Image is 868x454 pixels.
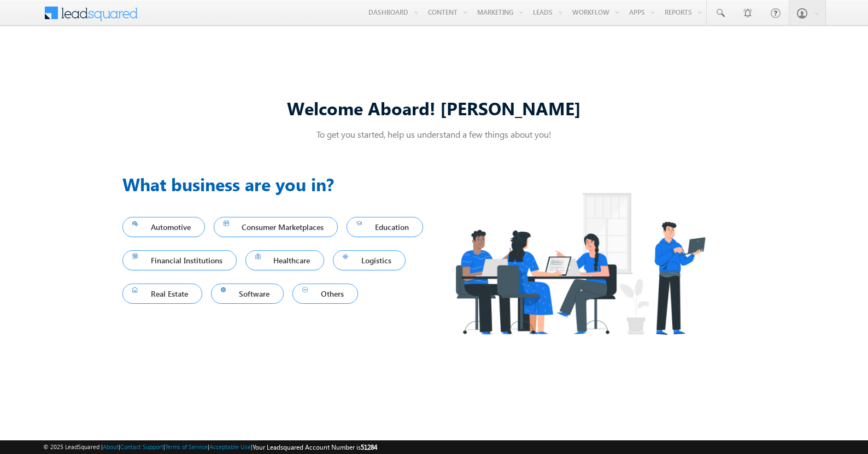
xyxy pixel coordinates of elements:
span: Your Leadsquared Account Number is [253,443,377,451]
img: Industry.png [434,171,726,356]
span: Real Estate [132,286,192,301]
span: Education [356,220,413,234]
span: Financial Institutions [132,253,227,268]
span: © 2025 LeadSquared | | | | | [43,442,377,452]
span: Consumer Marketplaces [224,220,329,234]
span: 51284 [361,443,377,451]
p: To get you started, help us understand a few things about you! [122,128,746,140]
a: Contact Support [120,443,163,450]
h3: What business are you in? [122,171,434,197]
a: Terms of Service [165,443,208,450]
span: Logistics [343,253,396,268]
span: Automotive [132,220,195,234]
span: Healthcare [255,253,315,268]
div: Welcome Aboard! [PERSON_NAME] [122,96,746,120]
a: About [103,443,119,450]
span: Others [302,286,348,301]
a: Acceptable Use [209,443,251,450]
span: Software [221,286,274,301]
